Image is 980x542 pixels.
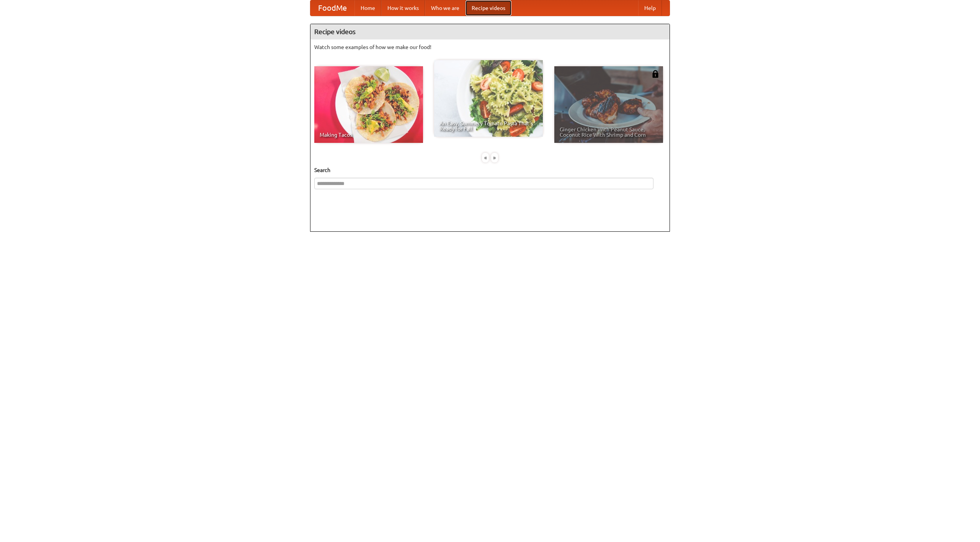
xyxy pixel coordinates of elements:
img: 483408.png [652,70,659,78]
div: « [482,153,489,162]
a: How it works [381,0,425,16]
a: FoodMe [310,0,354,16]
a: An Easy, Summery Tomato Pasta That's Ready for Fall [434,60,543,137]
a: Recipe videos [465,0,511,16]
p: Watch some examples of how we make our food! [314,43,666,51]
div: » [491,153,498,162]
a: Who we are [425,0,465,16]
a: Making Tacos [314,66,423,143]
span: Making Tacos [320,132,418,138]
span: An Easy, Summery Tomato Pasta That's Ready for Fall [439,121,537,131]
h4: Recipe videos [310,24,670,39]
a: Help [638,0,662,16]
h5: Search [314,166,666,174]
a: Home [354,0,381,16]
